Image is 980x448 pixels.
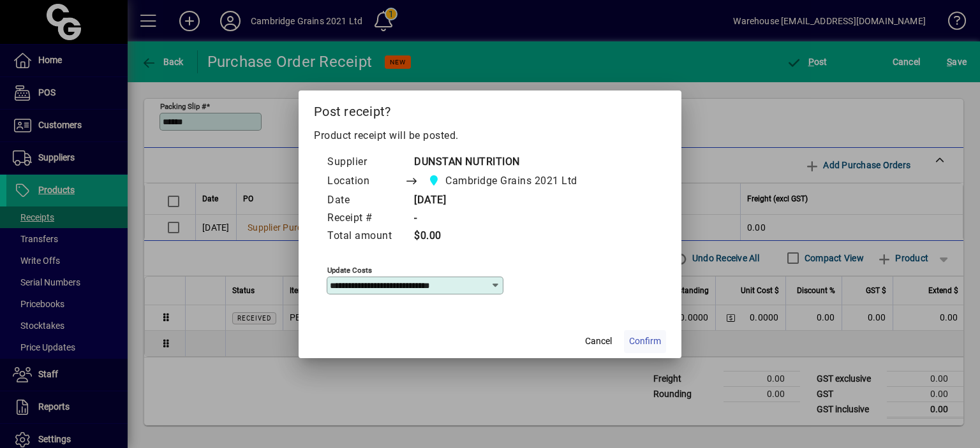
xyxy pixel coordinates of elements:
td: Location [327,171,405,192]
td: [DATE] [405,192,602,210]
td: Supplier [327,154,405,171]
button: Cancel [578,330,619,353]
td: Receipt # [327,210,405,228]
td: - [405,210,602,228]
span: Cambridge Grains 2021 Ltd [445,173,577,189]
td: DUNSTAN NUTRITION [405,154,602,171]
span: Cancel [585,335,612,348]
span: Cambridge Grains 2021 Ltd [424,172,583,190]
p: Product receipt will be posted. [314,128,666,143]
button: Confirm [624,330,666,353]
td: Total amount [327,228,405,245]
h2: Post receipt? [299,90,681,127]
td: $0.00 [405,228,602,245]
td: Date [327,192,405,210]
span: Confirm [629,335,661,348]
mat-label: Update costs [327,265,372,274]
